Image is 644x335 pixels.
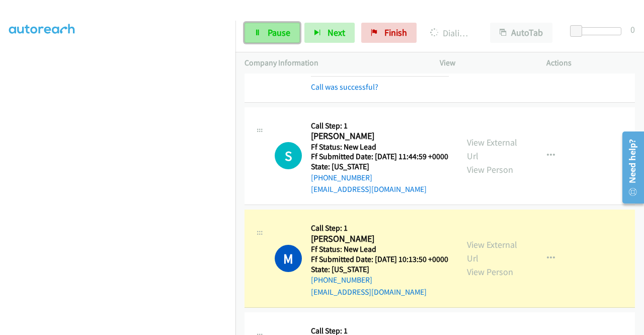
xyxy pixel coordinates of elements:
[311,233,445,245] h2: [PERSON_NAME]
[440,57,528,69] p: View
[490,23,552,43] button: AutoTab
[311,142,448,152] h5: Ff Status: New Lead
[245,57,422,69] p: Company Information
[384,27,407,38] span: Finish
[467,239,517,264] a: View External Url
[275,142,302,169] h1: S
[311,254,448,264] h5: Ff Submitted Date: [DATE] 10:13:50 +0000
[430,26,472,40] p: Dialing [PERSON_NAME]
[311,264,448,275] h5: State: [US_STATE]
[467,266,513,278] a: View Person
[311,121,448,131] h5: Call Step: 1
[311,82,378,92] a: Call was successful?
[304,23,355,43] button: Next
[361,23,417,43] a: Finish
[328,27,345,38] span: Next
[467,164,513,175] a: View Person
[630,23,635,36] div: 0
[311,152,448,162] h5: Ff Submitted Date: [DATE] 11:44:59 +0000
[311,244,448,254] h5: Ff Status: New Lead
[268,27,290,38] span: Pause
[275,245,302,272] h1: M
[546,57,635,69] p: Actions
[245,23,300,43] a: Pause
[467,137,517,162] a: View External Url
[311,223,448,233] h5: Call Step: 1
[311,184,427,194] a: [EMAIL_ADDRESS][DOMAIN_NAME]
[311,275,372,285] a: [PHONE_NUMBER]
[311,173,372,182] a: [PHONE_NUMBER]
[311,130,445,142] h2: [PERSON_NAME]
[311,287,427,297] a: [EMAIL_ADDRESS][DOMAIN_NAME]
[311,162,448,172] h5: State: [US_STATE]
[615,127,644,208] iframe: Resource Center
